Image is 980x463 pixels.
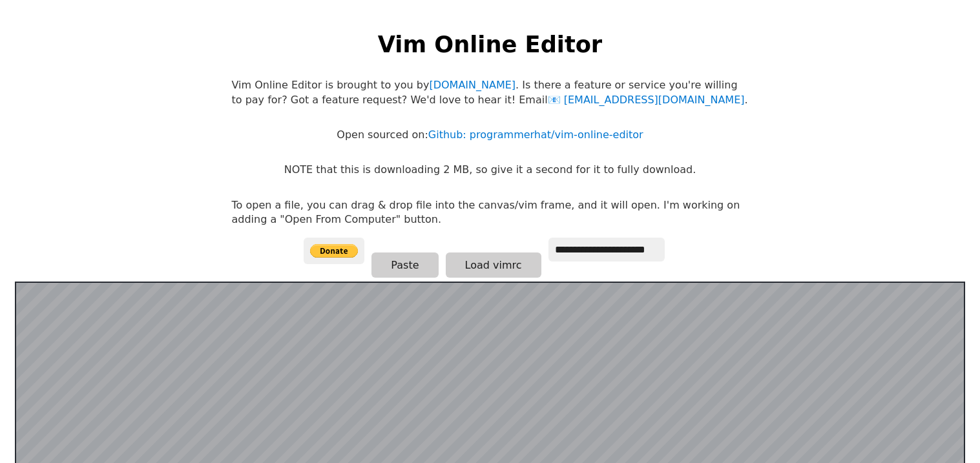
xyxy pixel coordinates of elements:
[429,79,516,91] a: [DOMAIN_NAME]
[284,163,696,177] p: NOTE that this is downloading 2 MB, so give it a second for it to fully download.
[232,198,749,227] p: To open a file, you can drag & drop file into the canvas/vim frame, and it will open. I'm working...
[428,129,643,141] a: Github: programmerhat/vim-online-editor
[337,128,643,142] p: Open sourced on:
[446,252,541,278] button: Load vimrc
[378,28,602,60] h1: Vim Online Editor
[548,94,745,106] a: [EMAIL_ADDRESS][DOMAIN_NAME]
[232,78,749,107] p: Vim Online Editor is brought to you by . Is there a feature or service you're willing to pay for?...
[371,252,438,278] button: Paste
